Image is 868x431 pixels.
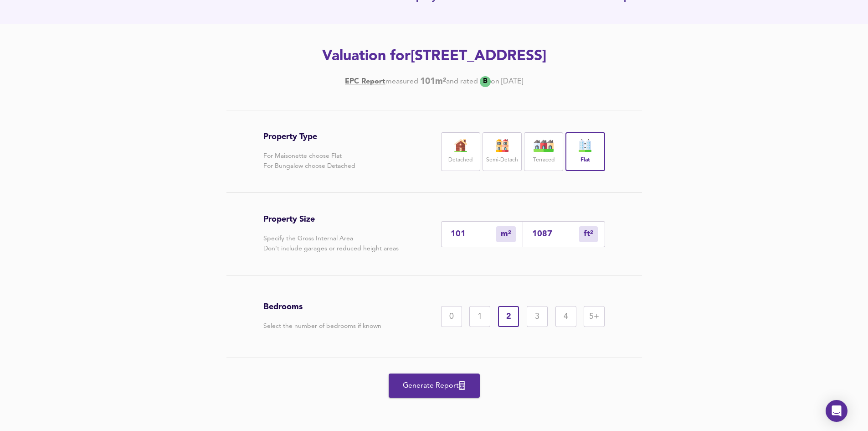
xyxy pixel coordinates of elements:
[420,77,446,87] b: 101 m²
[345,76,523,87] div: [DATE]
[574,139,596,152] img: flat-icon
[263,234,399,254] p: Specify the Gross Internal Area Don't include garages or reduced height areas
[480,76,491,87] div: B
[498,306,519,327] div: 2
[451,229,496,239] input: Enter sqm
[446,77,478,87] div: and rated
[263,132,355,142] h3: Property Type
[176,47,692,67] h2: Valuation for [STREET_ADDRESS]
[389,374,480,398] button: Generate Report
[584,306,605,327] div: 5+
[565,132,605,171] div: Flat
[483,132,522,171] div: Semi-Detach
[385,77,418,87] div: measured
[345,77,385,87] a: EPC Report
[496,226,516,242] div: m²
[469,306,490,327] div: 1
[527,306,548,327] div: 3
[579,226,598,242] div: m²
[398,379,471,392] span: Generate Report
[486,155,518,166] label: Semi-Detach
[263,214,399,224] h3: Property Size
[449,139,472,152] img: house-icon
[441,306,462,327] div: 0
[532,229,579,239] input: Sqft
[263,151,355,171] p: For Maisonette choose Flat For Bungalow choose Detached
[555,306,576,327] div: 4
[491,77,499,87] div: on
[580,155,590,166] label: Flat
[491,139,514,152] img: house-icon
[263,302,381,312] h3: Bedrooms
[263,321,381,331] p: Select the number of bedrooms if known
[533,155,555,166] label: Terraced
[826,400,847,422] div: Open Intercom Messenger
[441,132,480,171] div: Detached
[524,132,563,171] div: Terraced
[448,155,473,166] label: Detached
[532,139,555,152] img: house-icon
